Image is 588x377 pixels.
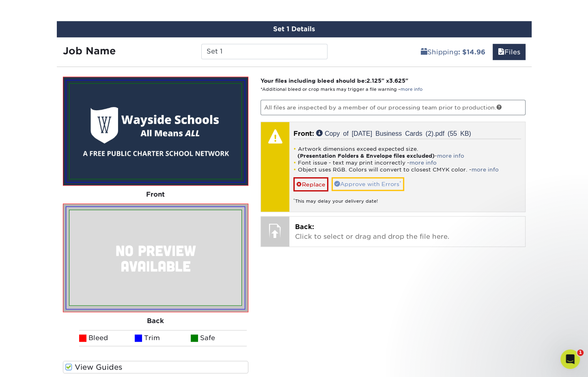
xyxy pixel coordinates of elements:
input: Enter a job name [201,44,327,59]
a: Copy of [DATE] Business Cards (2).pdf (55 KB) [316,130,471,136]
a: Shipping: $14.96 [416,44,491,60]
li: Bleed [79,330,135,346]
li: Artwork dimensions exceed expected size. - [293,146,521,159]
a: Replace [293,177,328,191]
strong: Job Name [63,45,116,57]
p: Click to select or drag and drop the file here. [295,222,519,242]
li: Trim [135,330,191,346]
p: All files are inspected by a member of our processing team prior to production. [261,100,526,115]
a: Approve with Errors* [332,177,404,191]
div: Front [63,186,249,203]
span: 3.625 [389,77,405,84]
small: *Additional bleed or crop marks may trigger a file warning – [261,87,422,92]
div: Set 1 Details [57,21,532,37]
b: : $14.96 [458,48,485,56]
div: This may delay your delivery date! [293,191,521,205]
strong: Your files including bleed should be: " x " [261,77,408,84]
label: View Guides [63,361,249,373]
span: Front: [293,130,314,137]
a: more info [437,153,464,159]
span: Back: [295,223,314,231]
strong: (Presentation Folders & Envelope files excluded) [297,153,435,159]
li: Object uses RGB. Colors will convert to closest CMYK color. - [293,166,521,173]
a: more info [401,87,422,92]
div: Back [63,312,249,330]
span: files [498,48,504,56]
li: Font issue - text may print incorrectly - [293,159,521,166]
a: more info [409,160,437,166]
span: 2.125 [366,77,381,84]
li: Safe [191,330,247,346]
span: shipping [421,48,427,56]
a: more info [472,167,499,173]
span: 1 [577,349,584,356]
iframe: Intercom live chat [560,349,580,369]
a: Files [493,44,526,60]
